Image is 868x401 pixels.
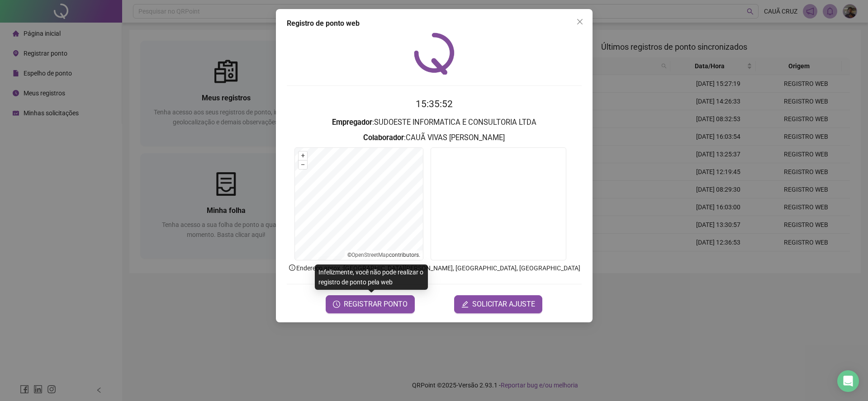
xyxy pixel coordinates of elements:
[573,14,587,29] button: Close
[287,18,582,29] div: Registro de ponto web
[287,132,582,144] h3: : CAUÃ VIVAS [PERSON_NAME]
[299,160,307,169] button: –
[288,264,296,272] span: info-circle
[344,299,408,310] span: REGISTRAR PONTO
[416,99,453,109] time: 15:35:52
[576,18,583,25] span: close
[332,118,372,127] strong: Empregador
[472,299,535,310] span: SOLICITAR AJUSTE
[347,252,420,258] li: © contributors.
[315,264,428,290] div: Infelizmente, você não pode realizar o registro de ponto pela web
[351,252,389,258] a: OpenStreetMap
[454,295,542,313] button: editSOLICITAR AJUSTE
[363,133,404,142] strong: Colaborador
[287,263,582,273] p: Endereço aprox. : [GEOGRAPHIC_DATA][PERSON_NAME], [GEOGRAPHIC_DATA], [GEOGRAPHIC_DATA]
[299,151,307,160] button: +
[837,370,859,392] div: Open Intercom Messenger
[414,33,455,75] img: QRPoint
[326,295,415,313] button: REGISTRAR PONTO
[333,301,340,308] span: clock-circle
[287,117,582,128] h3: : SUDOESTE INFORMATICA E CONSULTORIA LTDA
[461,301,469,308] span: edit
